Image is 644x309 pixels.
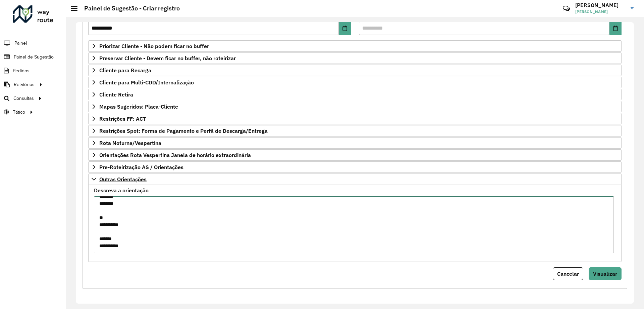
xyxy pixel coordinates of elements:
span: Mapas Sugeridos: Placa-Cliente [99,104,178,109]
span: Rota Noturna/Vespertina [99,140,161,146]
a: Cliente para Multi-CDD/Internalização [88,77,622,88]
div: Outras Orientações [88,185,622,262]
a: Cliente Retira [88,89,622,100]
h2: Painel de Sugestão - Criar registro [77,5,180,12]
a: Preservar Cliente - Devem ficar no buffer, não roteirizar [88,52,622,64]
span: Relatórios [14,81,35,88]
a: Cliente para Recarga [88,65,622,76]
span: Priorizar Cliente - Não podem ficar no buffer [99,43,209,49]
a: Restrições Spot: Forma de Pagamento e Perfil de Descarga/Entrega [88,125,622,137]
span: Outras Orientações [99,177,147,182]
a: Pre-Roteirização AS / Orientações [88,161,622,173]
a: Outras Orientações [88,173,622,185]
h3: [PERSON_NAME] [575,2,626,8]
a: Contato Rápido [559,1,574,16]
a: Orientações Rota Vespertina Janela de horário extraordinária [88,149,622,161]
a: Rota Noturna/Vespertina [88,137,622,149]
button: Cancelar [553,267,583,280]
a: Mapas Sugeridos: Placa-Cliente [88,101,622,112]
span: Preservar Cliente - Devem ficar no buffer, não roteirizar [99,55,236,61]
span: Restrições FF: ACT [99,116,146,121]
span: Pedidos [13,67,30,74]
span: Cliente para Multi-CDD/Internalização [99,80,194,85]
span: Consultas [13,95,34,102]
button: Choose Date [609,22,622,35]
label: Descreva a orientação [94,186,149,194]
button: Visualizar [589,267,622,280]
span: Restrições Spot: Forma de Pagamento e Perfil de Descarga/Entrega [99,128,268,133]
span: Visualizar [593,270,617,277]
span: Cancelar [557,270,579,277]
span: Orientações Rota Vespertina Janela de horário extraordinária [99,152,251,158]
a: Priorizar Cliente - Não podem ficar no buffer [88,40,622,52]
span: Cliente para Recarga [99,68,151,73]
span: [PERSON_NAME] [575,9,626,15]
a: Restrições FF: ACT [88,113,622,124]
span: Pre-Roteirização AS / Orientações [99,164,183,170]
span: Tático [13,109,25,116]
span: Cliente Retira [99,92,133,97]
span: Painel [14,40,27,47]
span: Painel de Sugestão [14,53,54,61]
button: Choose Date [339,22,351,35]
